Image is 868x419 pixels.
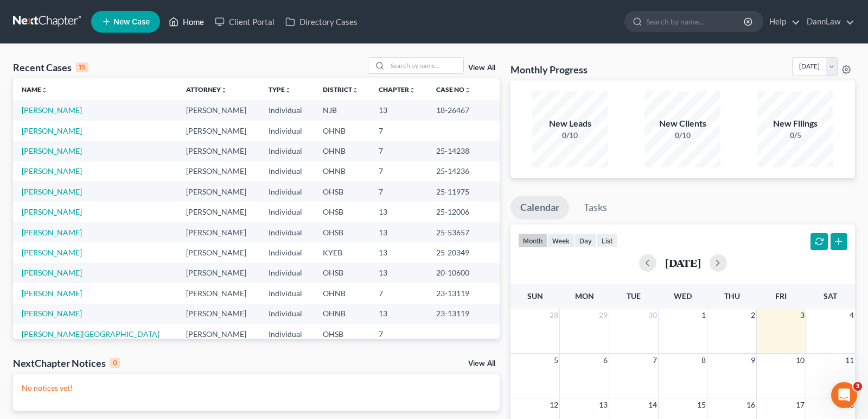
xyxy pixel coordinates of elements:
i: unfold_more [221,87,227,93]
span: 5 [553,354,559,367]
td: 18-26467 [427,100,500,120]
div: New Filings [757,117,833,130]
span: New Case [113,18,150,26]
a: Home [163,12,209,32]
span: 9 [750,354,756,367]
td: OHNB [314,121,371,141]
td: [PERSON_NAME] [177,141,260,161]
td: [PERSON_NAME] [177,182,260,202]
span: 29 [598,309,609,322]
div: 0 [110,358,120,368]
td: 13 [370,263,427,283]
td: Individual [260,141,314,161]
a: Calendar [510,196,569,220]
button: day [575,233,597,248]
a: Directory Cases [280,12,363,32]
span: 6 [602,354,609,367]
i: unfold_more [352,87,359,93]
a: [PERSON_NAME] [22,268,82,277]
td: Individual [260,222,314,242]
a: [PERSON_NAME] [22,105,82,115]
a: [PERSON_NAME] [22,309,82,318]
td: OHSB [314,182,371,202]
a: Case Nounfold_more [436,85,471,93]
input: Search by name... [646,11,745,32]
h2: [DATE] [665,257,701,268]
td: 13 [370,100,427,120]
td: 25-20349 [427,242,500,262]
a: DannLaw [801,12,854,32]
a: [PERSON_NAME] [22,166,82,176]
td: Individual [260,242,314,262]
span: Sat [824,291,837,301]
span: 30 [647,309,658,322]
button: month [518,233,547,248]
td: OHNB [314,141,371,161]
h3: Monthly Progress [510,63,588,76]
td: 13 [370,304,427,324]
td: 7 [370,283,427,303]
td: 25-14236 [427,161,500,182]
span: 17 [795,398,806,411]
a: Client Portal [209,12,280,32]
span: 3 [799,309,806,322]
a: Help [764,12,800,32]
span: Mon [575,291,594,301]
a: [PERSON_NAME][GEOGRAPHIC_DATA] [22,329,159,339]
span: 14 [647,398,658,411]
span: 8 [700,354,707,367]
td: [PERSON_NAME] [177,324,260,344]
a: Typeunfold_more [269,85,291,93]
span: Tue [627,291,641,301]
td: 23-13119 [427,304,500,324]
a: Attorneyunfold_more [186,85,227,93]
span: 28 [548,309,559,322]
a: Tasks [574,196,617,220]
a: View All [468,360,495,367]
span: 16 [745,398,756,411]
span: 3 [853,382,862,391]
span: 13 [598,398,609,411]
span: Fri [775,291,787,301]
span: 11 [844,354,855,367]
div: New Leads [532,117,608,130]
td: 25-12006 [427,202,500,222]
td: OHSB [314,263,371,283]
td: 25-11975 [427,182,500,202]
i: unfold_more [409,87,416,93]
td: OHSB [314,222,371,242]
td: KYEB [314,242,371,262]
div: New Clients [644,117,720,130]
td: OHSB [314,324,371,344]
td: NJB [314,100,371,120]
td: [PERSON_NAME] [177,242,260,262]
td: 23-13119 [427,283,500,303]
td: Individual [260,283,314,303]
td: OHNB [314,161,371,182]
td: 13 [370,202,427,222]
td: 13 [370,222,427,242]
span: 4 [848,309,855,322]
td: [PERSON_NAME] [177,121,260,141]
div: NextChapter Notices [13,357,120,370]
td: 7 [370,161,427,182]
td: 7 [370,182,427,202]
td: [PERSON_NAME] [177,304,260,324]
span: 10 [795,354,806,367]
td: Individual [260,304,314,324]
button: week [547,233,575,248]
td: [PERSON_NAME] [177,100,260,120]
td: Individual [260,100,314,120]
td: OHNB [314,283,371,303]
span: 1 [700,309,707,322]
div: 0/10 [644,130,720,141]
a: [PERSON_NAME] [22,146,82,155]
td: [PERSON_NAME] [177,222,260,242]
td: 7 [370,121,427,141]
td: 7 [370,141,427,161]
td: 25-53657 [427,222,500,242]
a: [PERSON_NAME] [22,289,82,298]
a: [PERSON_NAME] [22,248,82,257]
td: 20-10600 [427,263,500,283]
td: 7 [370,324,427,344]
